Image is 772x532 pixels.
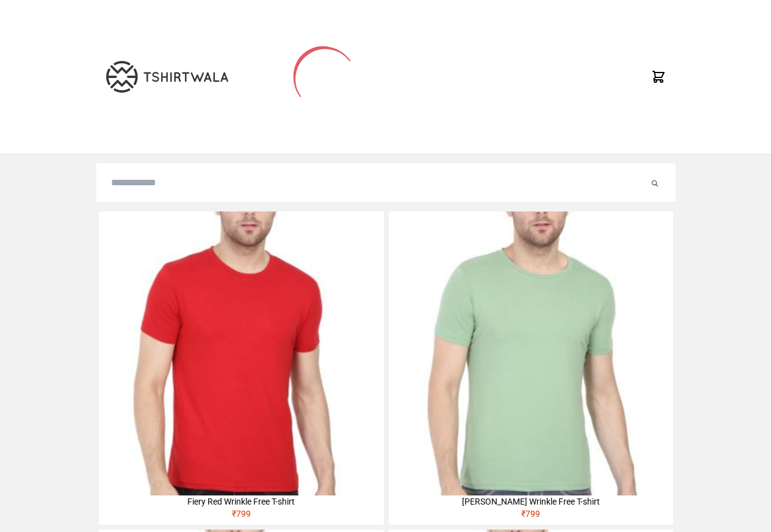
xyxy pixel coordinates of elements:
a: Fiery Red Wrinkle Free T-shirt₹799 [99,211,383,525]
button: Submit your search query. [649,176,661,190]
a: [PERSON_NAME] Wrinkle Free T-shirt₹799 [389,211,673,525]
img: 4M6A2225-320x320.jpg [99,211,383,495]
div: Fiery Red Wrinkle Free T-shirt [99,495,383,508]
img: 4M6A2211-320x320.jpg [389,211,673,495]
div: ₹ 799 [389,508,673,525]
div: [PERSON_NAME] Wrinkle Free T-shirt [389,495,673,508]
div: ₹ 799 [99,508,383,525]
img: TW-LOGO-400-104.png [106,61,228,93]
